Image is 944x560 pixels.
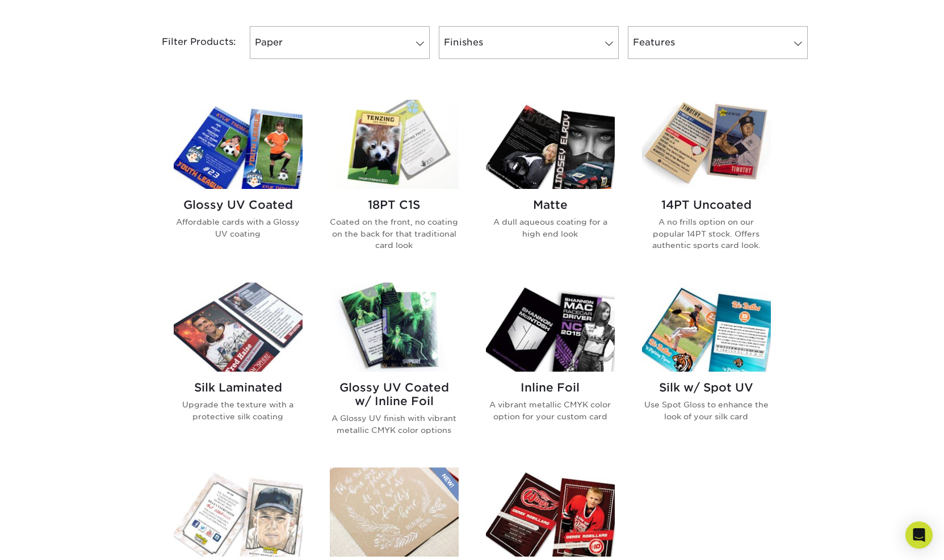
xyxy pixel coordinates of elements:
[486,381,615,394] h2: Inline Foil
[174,283,303,454] a: Silk Laminated Trading Cards Silk Laminated Upgrade the texture with a protective silk coating
[330,198,459,212] h2: 18PT C1S
[486,198,615,212] h2: Matte
[174,198,303,212] h2: Glossy UV Coated
[174,216,303,239] p: Affordable cards with a Glossy UV coating
[486,399,615,422] p: A vibrant metallic CMYK color option for your custom card
[330,216,459,251] p: Coated on the front, no coating on the back for that traditional card look
[905,521,933,549] div: Open Intercom Messenger
[430,468,459,502] img: New Product
[174,283,303,372] img: Silk Laminated Trading Cards
[642,283,771,372] img: Silk w/ Spot UV Trading Cards
[439,26,619,59] a: Finishes
[642,283,771,454] a: Silk w/ Spot UV Trading Cards Silk w/ Spot UV Use Spot Gloss to enhance the look of your silk card
[330,283,459,372] img: Glossy UV Coated w/ Inline Foil Trading Cards
[642,198,771,212] h2: 14PT Uncoated
[486,283,615,454] a: Inline Foil Trading Cards Inline Foil A vibrant metallic CMYK color option for your custom card
[174,100,303,269] a: Glossy UV Coated Trading Cards Glossy UV Coated Affordable cards with a Glossy UV coating
[642,216,771,251] p: A no frills option on our popular 14PT stock. Offers authentic sports card look.
[174,399,303,422] p: Upgrade the texture with a protective silk coating
[330,468,459,557] img: 18PT French Kraft Trading Cards
[330,100,459,269] a: 18PT C1S Trading Cards 18PT C1S Coated on the front, no coating on the back for that traditional ...
[486,216,615,239] p: A dull aqueous coating for a high end look
[174,381,303,394] h2: Silk Laminated
[330,100,459,189] img: 18PT C1S Trading Cards
[330,412,459,436] p: A Glossy UV finish with vibrant metallic CMYK color options
[174,468,303,557] img: Uncoated Linen Trading Cards
[642,381,771,394] h2: Silk w/ Spot UV
[486,468,615,557] img: ModCard™ Trading Cards
[642,100,771,189] img: 14PT Uncoated Trading Cards
[486,100,615,269] a: Matte Trading Cards Matte A dull aqueous coating for a high end look
[174,100,303,189] img: Glossy UV Coated Trading Cards
[628,26,808,59] a: Features
[132,26,245,59] div: Filter Products:
[486,283,615,372] img: Inline Foil Trading Cards
[642,399,771,422] p: Use Spot Gloss to enhance the look of your silk card
[330,283,459,454] a: Glossy UV Coated w/ Inline Foil Trading Cards Glossy UV Coated w/ Inline Foil A Glossy UV finish ...
[486,100,615,189] img: Matte Trading Cards
[642,100,771,269] a: 14PT Uncoated Trading Cards 14PT Uncoated A no frills option on our popular 14PT stock. Offers au...
[250,26,430,59] a: Paper
[330,381,459,408] h2: Glossy UV Coated w/ Inline Foil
